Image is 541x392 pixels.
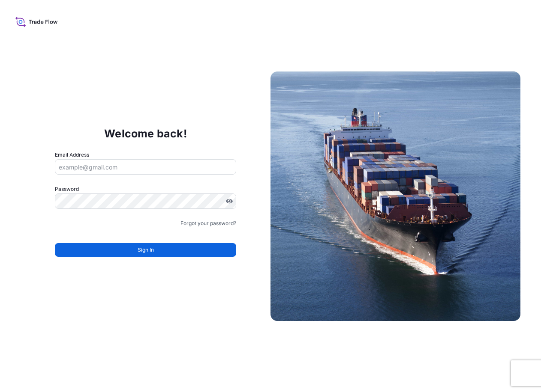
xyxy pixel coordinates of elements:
label: Email Address [55,151,89,159]
label: Password [55,185,236,193]
button: Show password [226,198,233,205]
span: Sign In [138,246,154,254]
img: Ship illustration [270,71,520,321]
button: Sign In [55,243,236,257]
p: Welcome back! [104,127,187,140]
a: Forgot your password? [180,219,236,228]
input: example@gmail.com [55,159,236,175]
